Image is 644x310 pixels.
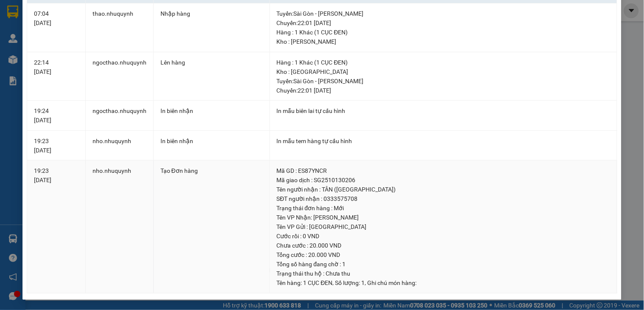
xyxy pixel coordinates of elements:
[34,106,79,125] div: 19:24 [DATE]
[277,28,610,37] div: Hàng : 1 Khác (1 CỤC ĐEN)
[277,250,610,259] div: Tổng cước : 20.000 VND
[160,58,263,67] div: Lên hàng
[277,222,610,231] div: Tên VP Gửi : [GEOGRAPHIC_DATA]
[160,106,263,116] div: In biên nhận
[277,175,610,185] div: Mã giao dịch : SG2510130206
[23,3,104,20] strong: NHƯ QUỲNH
[277,9,610,28] div: Tuyến : Sài Gòn - [PERSON_NAME] Chuyến: 22:01 [DATE]
[277,203,610,213] div: Trạng thái đơn hàng : Mới
[277,67,610,76] div: Kho : [GEOGRAPHIC_DATA]
[277,231,610,241] div: Cước rồi : 0 VND
[160,166,263,175] div: Tạo Đơn hàng
[34,9,79,28] div: 07:04 [DATE]
[86,161,154,293] td: nho.nhuquynh
[304,279,333,286] span: 1 CỤC ĐEN
[277,259,610,269] div: Tổng số hàng đang chờ : 1
[3,32,123,51] strong: 342 [PERSON_NAME], P1, Q10, TP.HCM - 0931 556 979
[277,278,610,287] div: Tên hàng: , Số lượng: , Ghi chú món hàng:
[160,9,263,18] div: Nhập hàng
[160,136,263,146] div: In biên nhận
[34,58,79,76] div: 22:14 [DATE]
[277,58,610,67] div: Hàng : 1 Khác (1 CỤC ĐEN)
[277,185,610,194] div: Tên người nhận : TÂN ([GEOGRAPHIC_DATA])
[86,101,154,131] td: ngocthao.nhuquynh
[277,37,610,46] div: Kho : [PERSON_NAME]
[362,279,365,286] span: 1
[3,31,124,51] p: VP [GEOGRAPHIC_DATA]:
[277,136,610,146] div: In mẫu tem hàng tự cấu hình
[86,3,154,52] td: thao.nhuquynh
[3,53,66,61] span: VP [PERSON_NAME]:
[34,136,79,155] div: 19:23 [DATE]
[86,52,154,101] td: ngocthao.nhuquynh
[277,241,610,250] div: Chưa cước : 20.000 VND
[277,213,610,222] div: Tên VP Nhận: [PERSON_NAME]
[277,76,610,95] div: Tuyến : Sài Gòn - [PERSON_NAME] Chuyến: 22:01 [DATE]
[277,166,610,175] div: Mã GD : ES87YNCR
[277,106,610,116] div: In mẫu biên lai tự cấu hình
[34,166,79,185] div: 19:23 [DATE]
[277,194,610,203] div: SĐT người nhận : 0333575708
[86,131,154,161] td: nho.nhuquynh
[277,269,610,278] div: Trạng thái thu hộ : Chưa thu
